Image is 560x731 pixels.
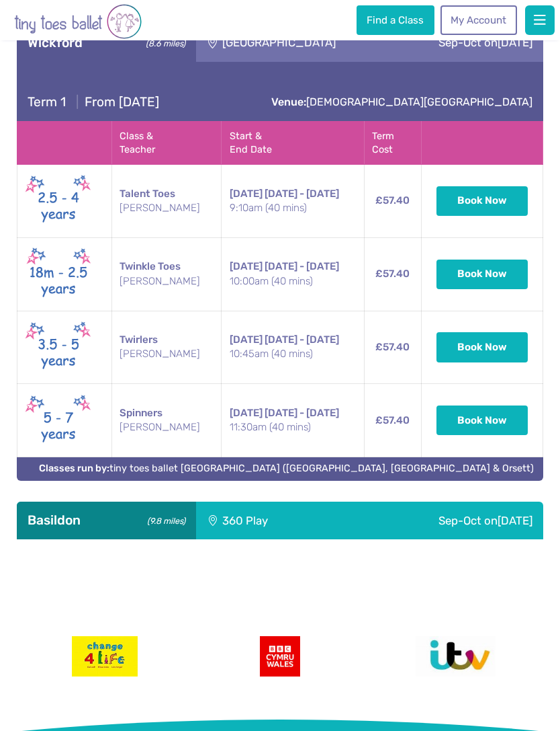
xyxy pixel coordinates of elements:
[230,188,263,200] span: [DATE]
[230,420,357,434] small: 11:30am (40 mins)
[111,311,221,384] td: Twirlers
[498,514,532,527] span: [DATE]
[143,512,185,527] small: (9.8 miles)
[39,463,109,474] strong: Classes run by:
[196,502,340,539] div: 360 Play
[265,334,339,346] span: [DATE] - [DATE]
[28,35,185,51] h3: Wickford
[28,94,66,110] span: Term 1
[120,347,214,361] small: [PERSON_NAME]
[230,201,357,215] small: 9:10am (40 mins)
[364,384,421,457] td: £57.40
[25,245,92,303] img: Twinkle toes New (May 2025)
[436,186,528,216] button: Book Now
[120,201,214,215] small: [PERSON_NAME]
[357,5,434,35] a: Find a Class
[364,237,421,311] td: £57.40
[364,121,421,164] th: Term Cost
[14,3,142,40] img: tiny toes ballet
[111,121,221,164] th: Class & Teacher
[364,311,421,384] td: £57.40
[230,334,263,346] span: [DATE]
[436,260,528,289] button: Book Now
[120,420,214,434] small: [PERSON_NAME]
[440,5,517,35] a: My Account
[120,274,214,288] small: [PERSON_NAME]
[230,347,357,361] small: 10:45am (40 mins)
[142,35,185,49] small: (8.6 miles)
[111,164,221,237] td: Talent Toes
[230,260,263,272] span: [DATE]
[39,463,534,474] a: Classes run by:tiny toes ballet [GEOGRAPHIC_DATA] ([GEOGRAPHIC_DATA], [GEOGRAPHIC_DATA] & Orsett)
[69,94,85,110] span: |
[28,512,185,529] h3: Basildon
[392,24,543,62] div: Sep-Oct on
[111,384,221,457] td: Spinners
[265,260,339,272] span: [DATE] - [DATE]
[230,407,263,419] span: [DATE]
[196,24,392,62] div: [GEOGRAPHIC_DATA]
[340,502,543,539] div: Sep-Oct on
[222,121,364,164] th: Start & End Date
[436,406,528,435] button: Book Now
[265,188,339,200] span: [DATE] - [DATE]
[25,172,92,229] img: Talent toes New (May 2025)
[28,94,159,110] h4: From [DATE]
[271,95,306,108] strong: Venue:
[436,332,528,362] button: Book Now
[230,274,357,288] small: 10:00am (40 mins)
[265,407,339,419] span: [DATE] - [DATE]
[111,237,221,311] td: Twinkle Toes
[25,319,92,376] img: Twirlers New (May 2025)
[498,36,532,49] span: [DATE]
[364,164,421,237] td: £57.40
[25,392,92,449] img: Spinners New (May 2025)
[271,95,532,108] a: Venue:[DEMOGRAPHIC_DATA][GEOGRAPHIC_DATA]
